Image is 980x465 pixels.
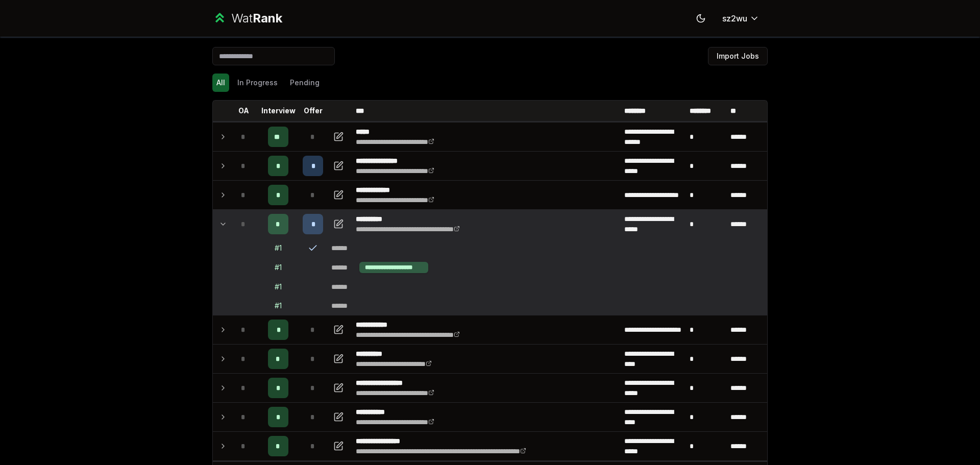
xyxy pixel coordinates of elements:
[233,74,282,92] button: In Progress
[212,10,282,27] a: WatRank
[238,106,249,116] p: OA
[286,74,324,92] button: Pending
[304,106,323,116] p: Offer
[261,106,296,116] p: Interview
[275,282,282,292] div: # 1
[714,9,768,28] button: sz2wu
[253,11,282,26] span: Rank
[708,47,768,65] button: Import Jobs
[212,74,229,92] button: All
[275,262,282,273] div: # 1
[275,301,282,311] div: # 1
[231,10,282,27] div: Wat
[275,243,282,253] div: # 1
[722,12,747,25] span: sz2wu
